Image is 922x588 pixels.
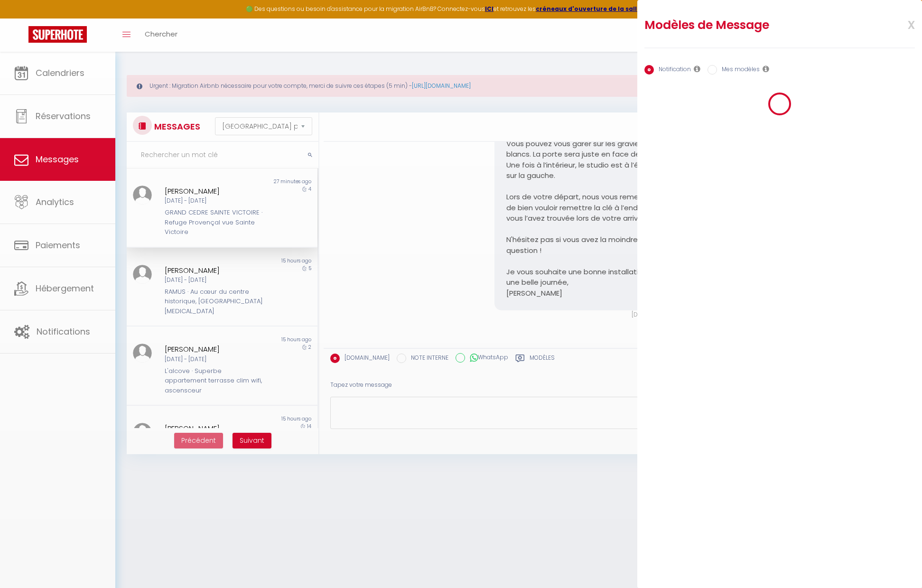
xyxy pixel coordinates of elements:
button: Ouvrir le widget de chat LiveChat [8,4,36,32]
label: Mes modèles [717,65,760,75]
i: Les modèles généraux sont visibles par vous et votre équipe [763,65,769,73]
label: Notification [654,65,691,75]
span: x [885,13,915,35]
h2: Modèles de Message [644,18,866,33]
i: Les notifications sont visibles par toi et ton équipe [694,65,700,73]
